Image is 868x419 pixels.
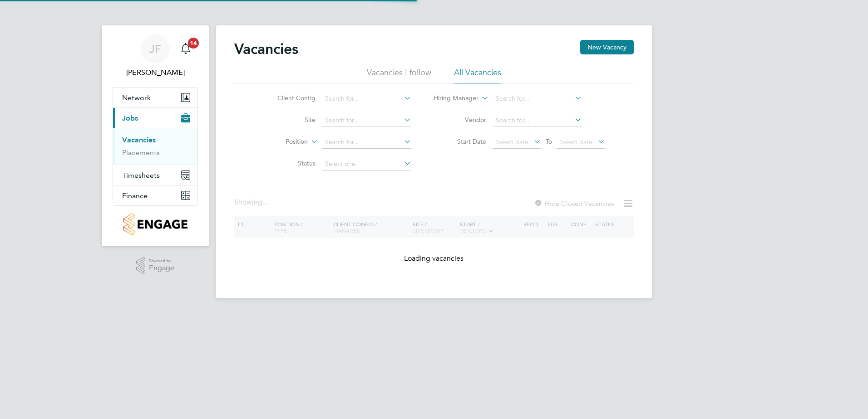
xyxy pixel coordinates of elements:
[434,116,486,124] label: Vendor
[367,67,431,83] li: Vacancies I follow
[113,108,197,128] button: Jobs
[560,138,592,146] span: Select date
[113,88,197,107] button: Network
[454,67,501,83] li: All Vacancies
[580,40,634,54] button: New Vacancy
[426,94,478,103] label: Hiring Manager
[113,34,198,78] a: JF[PERSON_NAME]
[234,198,270,207] div: Showing
[123,213,187,235] img: countryside-properties-logo-retina.png
[122,171,160,180] span: Timesheets
[263,94,316,102] label: Client Config
[122,148,160,157] a: Placements
[543,136,555,147] span: To
[234,40,298,58] h2: Vacancies
[496,138,528,146] span: Select date
[122,191,148,200] span: Finance
[113,67,198,78] span: Joseph Fletcher
[493,114,582,127] input: Search for...
[322,93,411,105] input: Search for...
[262,198,268,207] span: ...
[113,128,197,165] div: Jobs
[263,159,316,167] label: Status
[534,199,614,208] label: Hide Closed Vacancies
[263,116,316,124] label: Site
[149,257,174,265] span: Powered by
[322,158,411,171] input: Select one
[493,93,582,105] input: Search for...
[122,114,138,122] span: Jobs
[434,137,486,146] label: Start Date
[322,136,411,149] input: Search for...
[113,213,198,235] a: Go to home page
[322,114,411,127] input: Search for...
[149,43,161,55] span: JF
[177,34,195,63] a: 14
[122,93,151,102] span: Network
[122,136,156,144] a: Vacancies
[188,38,199,49] span: 14
[102,25,209,246] nav: Main navigation
[113,185,197,205] button: Finance
[113,165,197,185] button: Timesheets
[149,264,174,272] span: Engage
[256,137,308,146] label: Position
[136,257,175,274] a: Powered byEngage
